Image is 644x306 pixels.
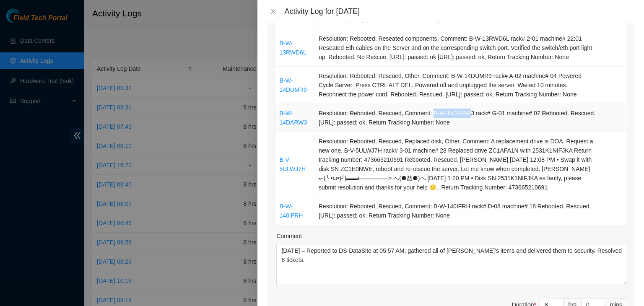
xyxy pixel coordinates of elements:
[279,40,306,56] a: B-W-13RWD6L
[314,67,601,104] td: Resolution: Rebooted, Rescued, Other, Comment: B-W-14DUMR9 rack# A-02 machine# 04 Powered Cycle S...
[279,203,303,219] a: B-W-140IFRH
[314,29,601,67] td: Resolution: Rebooted, Reseated components, Comment: B-W-13RWD6L rack# 2-01 machine# 22:01 Reseate...
[267,8,279,16] button: Close
[270,8,277,15] span: close
[279,156,306,172] a: B-V-5ULWJ7H
[279,110,307,126] a: B-W-14DARW3
[284,7,634,16] div: Activity Log for [DATE]
[276,231,302,241] label: Comment
[276,244,627,285] textarea: Comment
[314,197,601,225] td: Resolution: Rebooted, Rescued, Comment: B-W-140IFRH rack# D-08 machine# 18 Rebooted. Rescued. [UR...
[314,104,601,132] td: Resolution: Rebooted, Rescued, Comment: B-W-14DARW3 rack# G-01 machine# 07 Rebooted. Rescued. [UR...
[279,77,306,93] a: B-W-14DUMR9
[314,132,601,197] td: Resolution: Rebooted, Rescued, Replaced disk, Other, Comment: A replacement drive is DOA. Request...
